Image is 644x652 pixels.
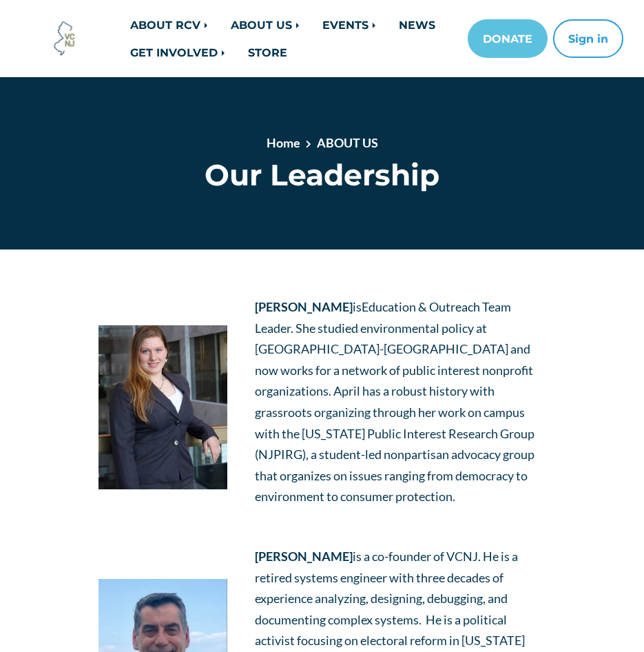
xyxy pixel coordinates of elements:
a: Home [267,135,300,150]
a: ABOUT RCV [119,11,220,39]
strong: [PERSON_NAME] [255,299,353,314]
a: EVENTS [311,11,388,39]
a: ABOUT US [220,11,311,39]
nav: Main navigation [119,11,609,66]
h1: Our Leadership [85,158,560,193]
a: DONATE [468,19,548,58]
span: is . She studied environmental policy at [GEOGRAPHIC_DATA]-[GEOGRAPHIC_DATA] and now works for a ... [255,299,534,504]
a: NEWS [388,11,446,39]
strong: [PERSON_NAME] [255,549,353,564]
a: GET INVOLVED [119,39,237,66]
span: Education & Outreach Team Leader [255,299,511,336]
button: Sign in or sign up [553,19,623,58]
img: Voter Choice NJ [46,20,83,57]
a: STORE [237,39,298,66]
a: ABOUT US [317,135,378,150]
nav: breadcrumb [85,134,560,158]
